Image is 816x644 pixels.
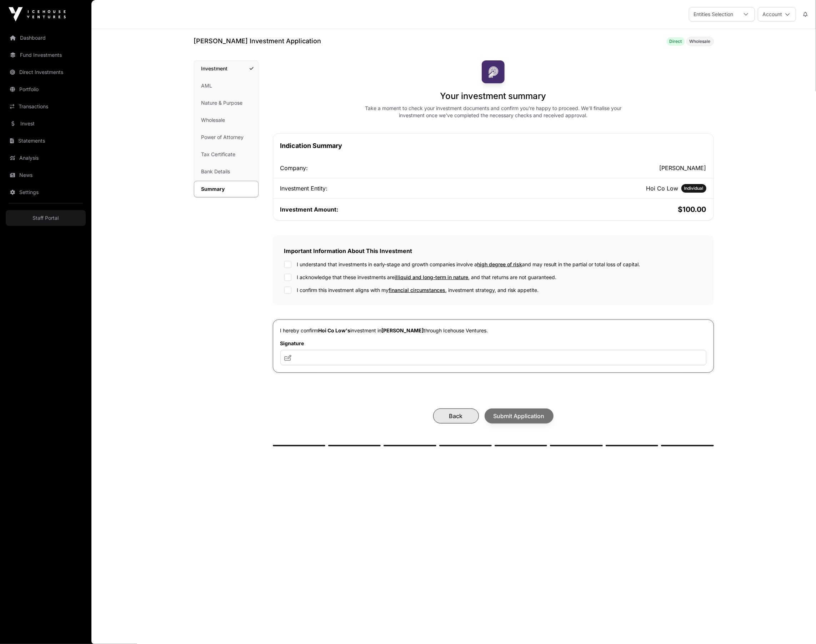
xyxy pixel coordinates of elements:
[6,133,86,149] a: Statements
[280,184,492,193] div: Investment Entity:
[297,287,539,294] label: I confirm this investment aligns with my , investment strategy, and risk appetite.
[194,181,259,197] a: Summary
[442,412,470,420] span: Back
[6,30,86,46] a: Dashboard
[280,327,706,334] p: I hereby confirm investment in through Icehouse Ventures.
[6,150,86,166] a: Analysis
[395,274,469,280] span: illiquid and long-term in nature
[297,274,557,281] label: I acknowledge that these investments are , and that returns are not guaranteed.
[389,287,446,293] span: financial circumstances
[194,78,258,94] a: AML
[194,61,258,76] a: Investment
[356,105,630,119] div: Take a moment to check your investment documents and confirm you're happy to proceed. We’ll final...
[319,327,351,333] span: Hoi Co Low's
[9,7,66,21] img: Icehouse Ventures Logo
[280,206,339,213] span: Investment Amount:
[758,7,796,21] button: Account
[6,99,86,114] a: Transactions
[433,408,479,423] button: Back
[495,164,706,172] h2: [PERSON_NAME]
[477,261,522,267] span: high degree of risk
[194,147,258,162] a: Tax Certificate
[670,39,682,44] span: Direct
[482,60,505,83] img: PAM
[280,141,706,151] h1: Indication Summary
[194,112,258,128] a: Wholesale
[6,81,86,97] a: Portfolio
[284,247,702,255] h2: Important Information About This Investment
[194,129,258,145] a: Power of Attorney
[382,327,424,333] span: [PERSON_NAME]
[280,164,492,172] div: Company:
[194,95,258,111] a: Nature & Purpose
[6,116,86,132] a: Invest
[6,184,86,200] a: Settings
[689,8,737,21] div: Entities Selection
[6,47,86,63] a: Fund Investments
[495,204,706,214] h2: $100.00
[780,610,816,644] iframe: Chat Widget
[690,39,711,44] span: Wholesale
[297,261,640,268] label: I understand that investments in early-stage and growth companies involve a and may result in the...
[280,340,706,347] label: Signature
[646,184,679,193] h2: Hoi Co Low
[6,64,86,80] a: Direct Investments
[194,36,321,46] h1: [PERSON_NAME] Investment Application
[6,167,86,183] a: News
[194,164,258,179] a: Bank Details
[684,185,704,191] span: Individual
[6,210,86,226] a: Staff Portal
[440,90,546,102] h1: Your investment summary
